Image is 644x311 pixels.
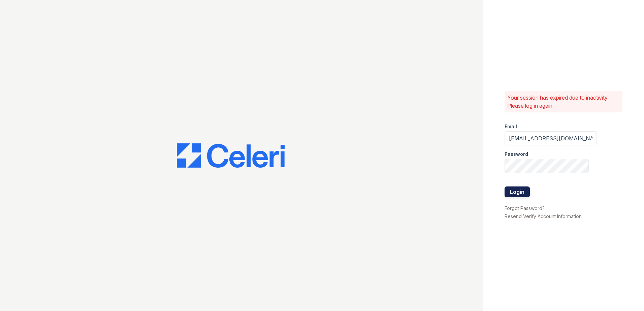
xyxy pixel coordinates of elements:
[177,143,285,168] img: CE_Logo_Blue-a8612792a0a2168367f1c8372b55b34899dd931a85d93a1a3d3e32e68fde9ad4.png
[507,94,620,110] p: Your session has expired due to inactivity. Please log in again.
[505,186,530,197] button: Login
[505,123,517,130] label: Email
[505,151,528,158] label: Password
[505,213,582,219] a: Resend Verify Account Information
[505,205,545,211] a: Forgot Password?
